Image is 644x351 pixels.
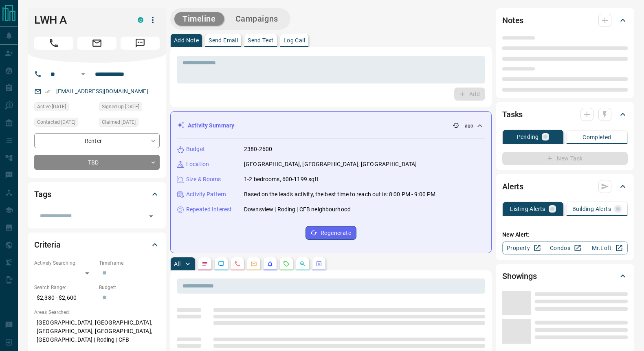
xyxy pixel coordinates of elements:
span: Active [DATE] [37,103,66,111]
svg: Lead Browsing Activity [218,261,224,267]
div: Tasks [502,105,628,124]
p: Pending [517,134,539,140]
span: Claimed [DATE] [102,118,136,126]
p: Downsview | Roding | CFB neighbourhood [244,205,351,214]
h2: Notes [502,14,523,27]
span: Signed up [DATE] [102,103,139,111]
p: 1-2 bedrooms, 600-1199 sqft [244,175,319,184]
svg: Emails [251,261,257,267]
p: Size & Rooms [186,175,221,184]
svg: Email Verified [45,89,51,94]
div: Notes [502,11,628,30]
a: Mr.Loft [586,241,628,254]
p: Timeframe: [99,259,160,267]
span: Call [34,37,73,50]
svg: Listing Alerts [267,261,273,267]
svg: Notes [202,261,208,267]
p: [GEOGRAPHIC_DATA], [GEOGRAPHIC_DATA], [GEOGRAPHIC_DATA], [GEOGRAPHIC_DATA], [GEOGRAPHIC_DATA] | R... [34,316,160,347]
div: condos.ca [138,17,143,23]
h2: Criteria [34,238,61,251]
p: Log Call [284,37,305,43]
div: Tags [34,184,160,204]
div: Alerts [502,177,628,196]
button: Open [145,211,157,222]
h2: Tags [34,188,51,201]
p: -- ago [461,122,473,129]
p: Completed [582,134,611,140]
p: 2380-2600 [244,145,272,154]
button: Campaigns [227,12,286,26]
h2: Showings [502,270,537,283]
p: Budget [186,145,205,154]
div: Showings [502,266,628,286]
div: Criteria [34,235,160,254]
a: Condos [544,241,586,254]
svg: Calls [234,261,241,267]
p: Location [186,160,209,169]
svg: Requests [283,261,290,267]
a: Property [502,241,544,254]
p: $2,380 - $2,600 [34,291,95,305]
p: Building Alerts [572,206,611,212]
svg: Opportunities [299,261,306,267]
div: Fri Jun 13 2025 [34,118,95,129]
span: Contacted [DATE] [37,118,75,126]
div: TBD [34,155,160,170]
p: Activity Summary [188,121,234,130]
p: Repeated Interest [186,205,232,214]
p: Search Range: [34,284,95,291]
button: Timeline [174,12,224,26]
span: Message [121,37,160,50]
p: Listing Alerts [510,206,545,212]
p: Send Email [209,37,238,43]
p: Budget: [99,284,160,291]
span: Email [77,37,116,50]
button: Open [78,69,88,79]
p: Areas Searched: [34,309,160,316]
p: New Alert: [502,230,628,239]
button: Regenerate [306,226,356,240]
p: Send Text [248,37,274,43]
h2: Alerts [502,180,523,193]
a: [EMAIL_ADDRESS][DOMAIN_NAME] [56,88,148,94]
p: [GEOGRAPHIC_DATA], [GEOGRAPHIC_DATA], [GEOGRAPHIC_DATA] [244,160,417,169]
p: Add Note [174,37,199,43]
div: Wed Jun 11 2025 [99,118,160,129]
p: Activity Pattern [186,190,226,199]
p: All [174,261,180,267]
div: Activity Summary-- ago [177,118,485,133]
h1: LWH A [34,13,125,26]
div: Renter [34,133,160,148]
div: Tue Jun 10 2025 [99,102,160,114]
p: Actively Searching: [34,259,95,267]
h2: Tasks [502,108,523,121]
p: Based on the lead's activity, the best time to reach out is: 8:00 PM - 9:00 PM [244,190,435,199]
div: Tue Jun 10 2025 [34,102,95,114]
svg: Agent Actions [316,261,322,267]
